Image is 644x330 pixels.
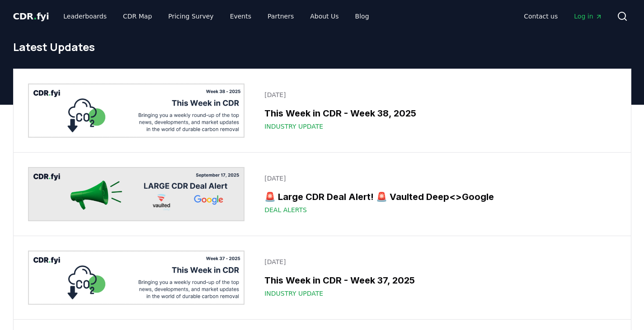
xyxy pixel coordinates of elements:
[264,90,611,99] p: [DATE]
[517,8,565,24] a: Contact us
[264,274,611,287] h3: This Week in CDR - Week 37, 2025
[574,12,602,21] span: Log in
[264,289,323,298] span: Industry Update
[223,8,259,24] a: Events
[56,8,114,24] a: Leaderboards
[13,10,49,23] a: CDR.fyi
[56,8,376,24] nav: Main
[567,8,609,24] a: Log in
[13,11,49,22] span: CDR fyi
[28,84,245,138] img: This Week in CDR - Week 38, 2025 blog post image
[264,122,323,131] span: Industry Update
[303,8,346,24] a: About Us
[264,205,307,214] span: Deal Alerts
[259,168,616,220] a: [DATE]🚨 Large CDR Deal Alert! 🚨 Vaulted Deep<>GoogleDeal Alerts
[28,251,245,305] img: This Week in CDR - Week 37, 2025 blog post image
[264,174,611,183] p: [DATE]
[348,8,376,24] a: Blog
[259,252,616,303] a: [DATE]This Week in CDR - Week 37, 2025Industry Update
[28,167,245,221] img: 🚨 Large CDR Deal Alert! 🚨 Vaulted Deep<>Google blog post image
[517,8,609,24] nav: Main
[260,8,301,24] a: Partners
[264,257,611,266] p: [DATE]
[264,190,611,204] h3: 🚨 Large CDR Deal Alert! 🚨 Vaulted Deep<>Google
[264,107,611,120] h3: This Week in CDR - Week 38, 2025
[13,40,631,54] h1: Latest Updates
[33,11,37,22] span: .
[116,8,159,24] a: CDR Map
[161,8,221,24] a: Pricing Survey
[259,85,616,136] a: [DATE]This Week in CDR - Week 38, 2025Industry Update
